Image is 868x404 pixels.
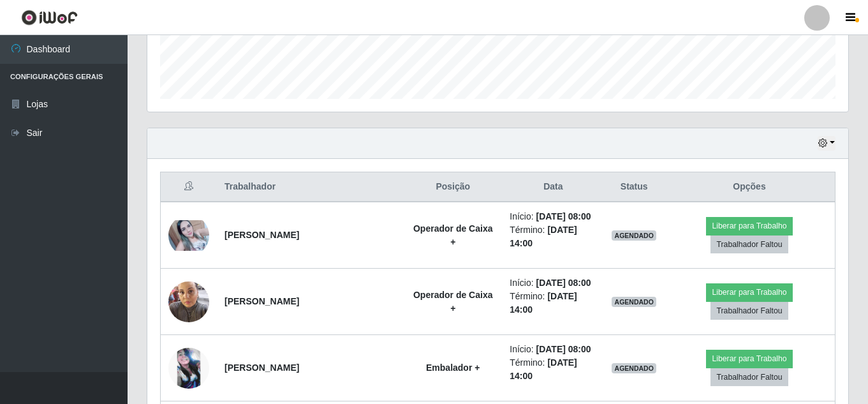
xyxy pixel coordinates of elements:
[612,230,656,241] span: AGENDADO
[510,223,596,250] li: Término:
[404,172,502,202] th: Posição
[224,296,299,306] strong: [PERSON_NAME]
[706,217,792,235] button: Liberar para Trabalho
[510,343,596,356] li: Início:
[168,348,209,389] img: 1652231236130.jpeg
[168,274,209,329] img: 1752796864999.jpeg
[168,220,209,251] img: 1668045195868.jpeg
[413,290,493,313] strong: Operador de Caixa +
[706,350,792,368] button: Liberar para Trabalho
[502,172,604,202] th: Data
[710,368,788,386] button: Trabalhador Faltou
[224,363,299,373] strong: [PERSON_NAME]
[664,172,835,202] th: Opções
[510,276,596,290] li: Início:
[217,172,404,202] th: Trabalhador
[224,230,299,240] strong: [PERSON_NAME]
[604,172,664,202] th: Status
[536,211,591,221] time: [DATE] 08:00
[510,356,596,383] li: Término:
[612,297,656,307] span: AGENDADO
[710,236,788,253] button: Trabalhador Faltou
[510,290,596,317] li: Término:
[413,223,493,247] strong: Operador de Caixa +
[426,363,480,373] strong: Embalador +
[510,210,596,223] li: Início:
[706,283,792,301] button: Liberar para Trabalho
[21,10,78,26] img: CoreUI Logo
[710,302,788,320] button: Trabalhador Faltou
[612,363,656,373] span: AGENDADO
[536,344,591,354] time: [DATE] 08:00
[536,278,591,288] time: [DATE] 08:00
